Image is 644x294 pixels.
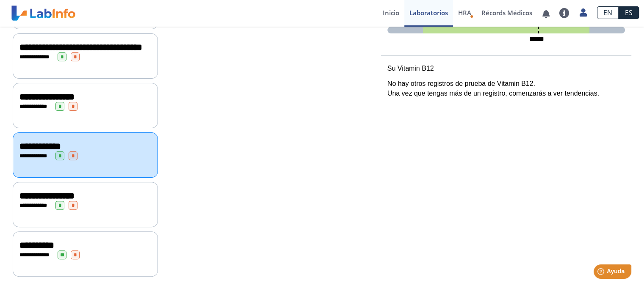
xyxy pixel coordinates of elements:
[458,8,471,17] span: HRA
[569,261,635,285] iframe: Help widget launcher
[619,6,639,19] a: ES
[597,6,619,19] a: EN
[387,79,625,99] p: No hay otros registros de prueba de Vitamin B12. Una vez que tengas más de un registro, comenzará...
[387,63,625,74] p: Su Vitamin B12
